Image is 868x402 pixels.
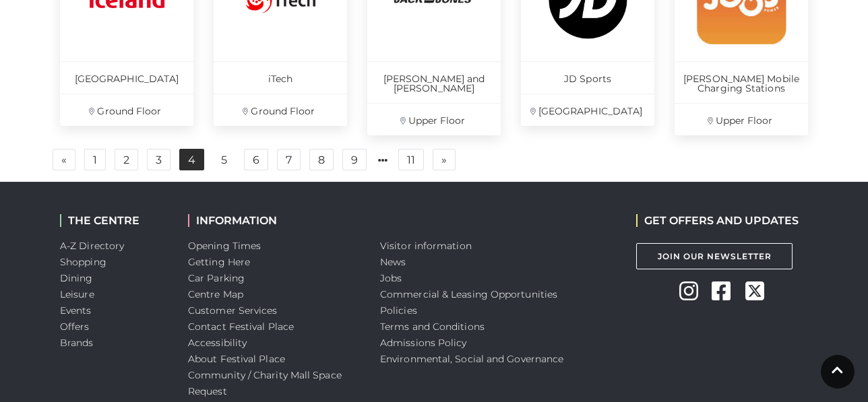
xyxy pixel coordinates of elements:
[521,94,654,126] p: [GEOGRAPHIC_DATA]
[179,149,204,170] a: 4
[188,240,261,252] a: Opening Times
[213,149,235,171] a: 5
[380,353,563,365] a: Environmental, Social and Governance
[380,272,402,284] a: Jobs
[60,61,193,94] p: [GEOGRAPHIC_DATA]
[188,272,245,284] a: Car Parking
[380,304,417,316] a: Policies
[367,103,501,135] p: Upper Floor
[60,240,124,252] a: A-Z Directory
[277,149,301,170] a: 7
[188,304,278,316] a: Customer Services
[367,61,501,103] p: [PERSON_NAME] and [PERSON_NAME]
[636,243,793,269] a: Join Our Newsletter
[636,214,799,227] h2: GET OFFERS AND UPDATES
[61,155,67,164] span: «
[398,149,424,170] a: 11
[188,321,294,333] a: Contact Festival Place
[60,337,94,349] a: Brands
[188,256,250,268] a: Getting Here
[60,256,106,268] a: Shopping
[675,61,808,103] p: [PERSON_NAME] Mobile Charging Stations
[380,256,406,268] a: News
[244,149,268,170] a: 6
[60,272,93,284] a: Dining
[84,149,106,170] a: 1
[433,149,456,170] a: Next
[60,321,90,333] a: Offers
[521,61,654,94] p: JD Sports
[188,353,285,365] a: About Festival Place
[147,149,170,170] a: 3
[115,149,138,170] a: 2
[309,149,334,170] a: 8
[60,304,92,316] a: Events
[188,337,247,349] a: Accessibility
[188,369,342,397] a: Community / Charity Mall Space Request
[342,149,367,170] a: 9
[675,103,808,135] p: Upper Floor
[380,337,467,349] a: Admissions Policy
[60,288,94,300] a: Leisure
[441,155,447,164] span: »
[214,94,347,126] p: Ground Floor
[60,214,168,227] h2: THE CENTRE
[380,288,557,300] a: Commercial & Leasing Opportunities
[380,321,485,333] a: Terms and Conditions
[380,240,472,252] a: Visitor information
[188,214,360,227] h2: INFORMATION
[53,149,75,170] a: Previous
[188,288,243,300] a: Centre Map
[214,61,347,94] p: iTech
[60,94,193,126] p: Ground Floor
